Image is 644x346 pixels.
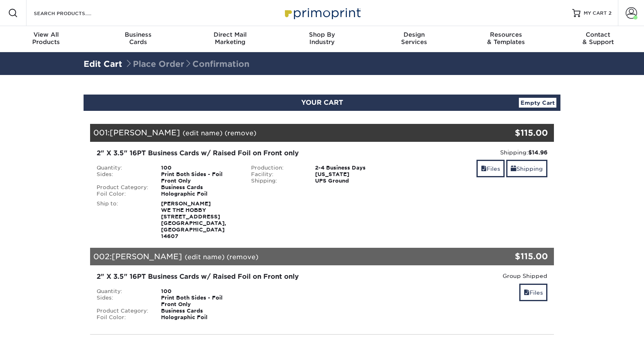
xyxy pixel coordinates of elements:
[276,31,368,46] div: Industry
[90,295,155,308] div: Sides:
[161,201,226,239] strong: [PERSON_NAME] WE THE HOBBY [STREET_ADDRESS] [GEOGRAPHIC_DATA], [GEOGRAPHIC_DATA] 14607
[33,8,112,18] input: SEARCH PRODUCTS.....
[155,171,245,184] div: Print Both Sides - Foil Front Only
[112,252,182,261] span: [PERSON_NAME]
[552,31,644,46] div: & Support
[155,295,245,308] div: Print Both Sides - Foil Front Only
[405,148,547,156] div: Shipping:
[92,31,184,46] div: Cards
[301,99,343,106] span: YOUR CART
[584,10,607,17] span: MY CART
[519,284,547,301] a: Files
[245,165,309,171] div: Production:
[609,10,611,16] span: 2
[97,272,393,282] div: 2" X 3.5" 16PT Business Cards w/ Raised Foil on Front only
[84,59,122,69] a: Edit Cart
[90,191,155,197] div: Foil Color:
[460,31,552,46] div: & Templates
[476,250,548,262] div: $115.00
[276,31,368,38] span: Shop By
[155,191,245,197] div: Holographic Foil
[309,165,399,171] div: 2-4 Business Days
[155,184,245,191] div: Business Cards
[519,98,556,108] a: Empty Cart
[524,289,529,296] span: files
[309,178,399,184] div: UPS Ground
[183,129,223,137] a: (edit name)
[90,165,155,171] div: Quantity:
[552,31,644,38] span: Contact
[245,171,309,178] div: Facility:
[506,160,547,177] a: Shipping
[90,184,155,191] div: Product Category:
[227,253,258,261] a: (remove)
[97,148,393,158] div: 2" X 3.5" 16PT Business Cards w/ Raised Foil on Front only
[155,165,245,171] div: 100
[476,127,548,139] div: $115.00
[90,171,155,184] div: Sides:
[90,314,155,321] div: Foil Color:
[185,253,225,261] a: (edit name)
[90,248,476,266] div: 002:
[281,4,363,22] img: Primoprint
[110,128,180,137] span: [PERSON_NAME]
[511,165,516,172] span: shipping
[528,149,547,156] strong: $14.96
[368,31,460,38] span: Design
[460,31,552,38] span: Resources
[476,160,505,177] a: Files
[92,31,184,38] span: Business
[155,314,245,321] div: Holographic Foil
[276,26,368,52] a: Shop ByIndustry
[481,165,487,172] span: files
[405,272,547,280] div: Group Shipped
[552,26,644,52] a: Contact& Support
[309,171,399,178] div: [US_STATE]
[184,26,276,52] a: Direct MailMarketing
[90,124,476,142] div: 001:
[368,26,460,52] a: DesignServices
[92,26,184,52] a: BusinessCards
[155,288,245,295] div: 100
[184,31,276,38] span: Direct Mail
[184,31,276,46] div: Marketing
[460,26,552,52] a: Resources& Templates
[90,308,155,314] div: Product Category:
[155,308,245,314] div: Business Cards
[125,59,249,69] span: Place Order Confirmation
[90,201,155,240] div: Ship to:
[368,31,460,46] div: Services
[245,178,309,184] div: Shipping:
[225,129,256,137] a: (remove)
[90,288,155,295] div: Quantity:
